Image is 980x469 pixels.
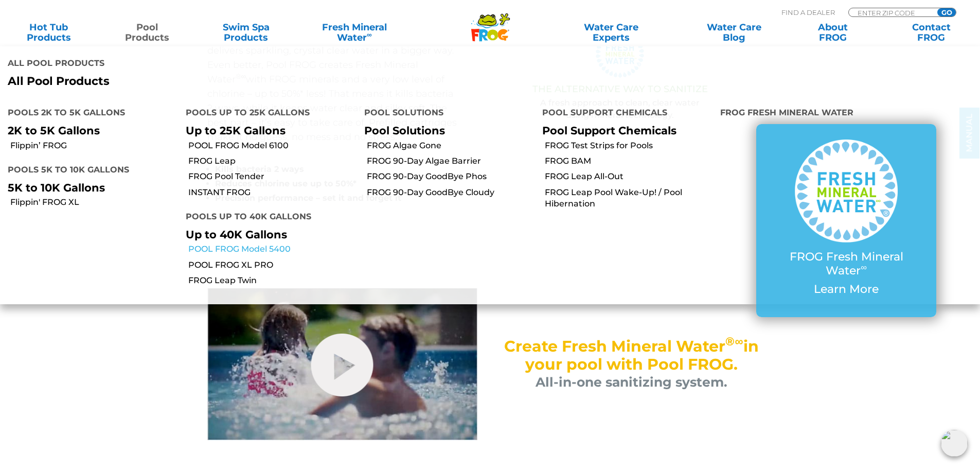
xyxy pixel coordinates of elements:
[549,22,673,43] a: Water CareExperts
[188,140,356,151] a: POOL FROG Model 6100
[861,262,867,272] sup: ∞
[188,155,356,167] a: FROG Leap
[186,124,348,137] p: Up to 25K Gallons
[186,103,348,124] h4: Pools up to 25K Gallons
[545,171,712,182] a: FROG Leap All-Out
[186,207,348,228] h4: Pools up to 40K Gallons
[367,187,534,198] a: FROG 90-Day GoodBye Cloudy
[8,161,170,181] h4: Pools 5K to 10K Gallons
[364,103,527,124] h4: Pool Solutions
[109,22,186,43] a: PoolProducts
[10,140,178,151] a: Flippin’ FROG
[188,275,356,286] a: FROG Leap Twin
[777,140,916,301] a: FROG Fresh Mineral Water∞ Learn More
[941,430,968,457] img: openIcon
[364,124,445,137] a: Pool Solutions
[10,197,178,208] a: Flippin' FROG XL
[545,140,712,151] a: FROG Test Strips for Pools
[777,250,916,277] p: FROG Fresh Mineral Water
[8,103,170,124] h4: Pools 2K to 5K Gallons
[720,103,972,124] h4: FROG Fresh Mineral Water
[725,334,743,349] sup: ®∞
[696,22,772,43] a: Water CareBlog
[536,374,727,390] span: All-in-one sanitizing system.
[542,124,705,137] p: Pool Support Chemicals
[8,54,483,75] h4: All Pool Products
[8,75,483,88] a: All Pool Products
[8,181,170,194] p: 5K to 10K Gallons
[188,259,356,271] a: POOL FROG XL PRO
[367,140,534,151] a: FROG Algae Gone
[367,171,534,182] a: FROG 90-Day GoodBye Phos
[367,30,372,39] sup: ∞
[186,228,348,241] p: Up to 40K Gallons
[188,171,356,182] a: FROG Pool Tender
[857,8,926,17] input: Zip Code Form
[188,187,356,198] a: INSTANT FROG
[8,124,170,137] p: 2K to 5K Gallons
[208,22,284,43] a: Swim SpaProducts
[306,22,402,43] a: Fresh MineralWater∞
[10,22,87,43] a: Hot TubProducts
[542,103,705,124] h4: Pool Support Chemicals
[188,244,356,255] a: POOL FROG Model 5400
[937,8,956,16] input: GO
[777,283,916,296] p: Learn More
[207,288,477,440] img: flippin-frog-video-still
[893,22,970,43] a: ContactFROG
[794,22,871,43] a: AboutFROG
[545,187,712,210] a: FROG Leap Pool Wake-Up! / Pool Hibernation
[545,155,712,167] a: FROG BAM
[504,337,758,374] span: Create Fresh Mineral Water in your pool with Pool FROG.
[781,8,835,17] p: Find A Dealer
[367,155,534,167] a: FROG 90-Day Algae Barrier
